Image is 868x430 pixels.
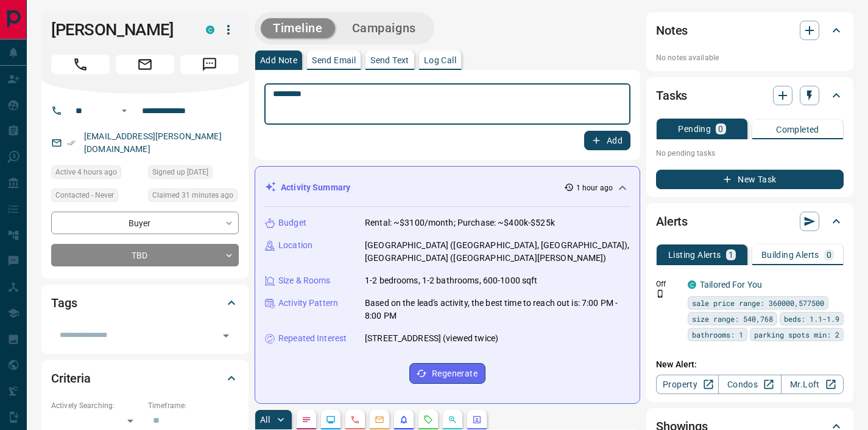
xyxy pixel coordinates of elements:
div: TBD [51,244,239,266]
svg: Requests [423,415,433,425]
p: [STREET_ADDRESS] (viewed twice) [365,332,498,345]
button: Campaigns [340,18,428,38]
p: Completed [776,125,819,134]
span: parking spots min: 2 [754,328,839,341]
div: condos.ca [206,26,214,34]
p: Off [656,279,680,290]
svg: Listing Alerts [399,415,409,425]
span: Claimed 31 minutes ago [152,189,233,201]
div: Tue Oct 14 2025 [51,165,142,182]
h1: [PERSON_NAME] [51,20,188,40]
span: size range: 540,768 [692,313,773,325]
p: No pending tasks [656,144,844,162]
p: Building Alerts [761,251,819,259]
p: 1 hour ago [576,182,613,193]
p: Budget [278,217,306,229]
p: Repeated Interest [278,332,347,345]
div: Alerts [656,207,844,236]
button: Open [217,327,235,344]
span: Message [180,55,239,74]
span: bathrooms: 1 [692,328,743,341]
p: Size & Rooms [278,274,331,287]
p: 1-2 bedrooms, 1-2 bathrooms, 600-1000 sqft [365,274,538,287]
p: Based on the lead's activity, the best time to reach out is: 7:00 PM - 8:00 PM [365,297,630,322]
p: Add Note [260,56,297,64]
a: Mr.Loft [781,375,844,394]
span: Call [51,55,110,74]
svg: Emails [375,415,384,425]
span: sale price range: 360000,577500 [692,297,824,309]
a: Condos [718,375,781,394]
p: New Alert: [656,358,844,371]
button: New Task [656,170,844,189]
p: Activity Pattern [278,297,338,310]
p: Listing Alerts [668,251,721,259]
p: Log Call [424,56,456,64]
p: Actively Searching: [51,400,142,411]
span: Email [116,55,174,74]
div: Notes [656,16,844,45]
span: Active 4 hours ago [55,166,117,178]
div: Tue Oct 14 2025 [148,189,239,206]
p: Pending [678,125,711,133]
h2: Notes [656,21,688,40]
svg: Email Verified [67,139,76,147]
span: Contacted - Never [55,189,114,201]
p: [GEOGRAPHIC_DATA] ([GEOGRAPHIC_DATA], [GEOGRAPHIC_DATA]), [GEOGRAPHIC_DATA] ([GEOGRAPHIC_DATA][PE... [365,239,630,265]
svg: Agent Actions [472,415,482,425]
div: condos.ca [688,280,696,289]
h2: Tags [51,293,77,313]
p: 1 [729,251,733,259]
a: [EMAIL_ADDRESS][PERSON_NAME][DOMAIN_NAME] [84,131,222,154]
p: Location [278,239,312,252]
p: Timeframe: [148,400,239,411]
div: Buyer [51,212,239,234]
p: Send Text [370,56,409,64]
p: No notes available [656,52,844,63]
svg: Notes [302,415,311,425]
div: Criteria [51,364,239,393]
button: Regenerate [409,363,485,384]
h2: Criteria [51,369,91,388]
a: Tailored For You [700,280,762,290]
p: 0 [718,125,723,133]
p: 0 [827,251,831,259]
p: Send Email [312,56,356,64]
p: Activity Summary [281,181,350,194]
span: Signed up [DATE] [152,166,208,178]
div: Activity Summary1 hour ago [265,176,630,199]
p: All [260,415,270,424]
button: Open [117,103,132,118]
h2: Tasks [656,86,687,105]
svg: Lead Browsing Activity [326,415,336,425]
button: Add [584,131,630,150]
svg: Opportunities [448,415,457,425]
p: Rental: ~$3100/month; Purchase: ~$400k-$525k [365,217,555,229]
h2: Alerts [656,212,688,231]
div: Thu Feb 09 2017 [148,165,239,182]
svg: Calls [350,415,360,425]
a: Property [656,375,719,394]
span: beds: 1.1-1.9 [784,313,839,325]
button: Timeline [261,18,335,38]
svg: Push Notification Only [656,290,665,298]
div: Tasks [656,81,844,110]
div: Tags [51,288,239,317]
